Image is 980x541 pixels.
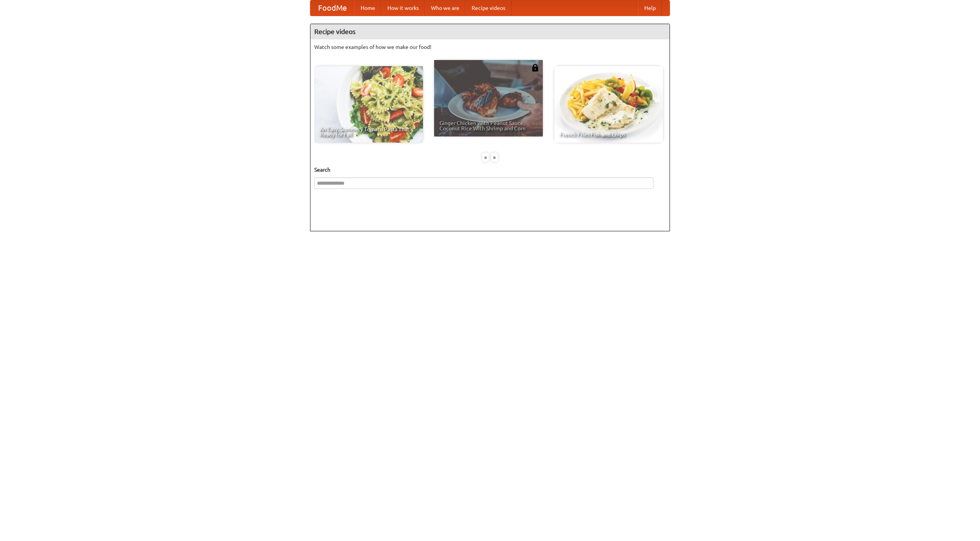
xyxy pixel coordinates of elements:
[638,0,662,16] a: Help
[354,0,381,16] a: Home
[554,66,663,143] a: French Fries Fish and Chips
[482,153,489,162] div: «
[310,24,670,39] h4: Recipe videos
[314,166,666,174] h5: Search
[314,66,423,143] a: An Easy, Summery Tomato Pasta That's Ready for Fall
[425,0,465,16] a: Who we are
[310,0,354,16] a: FoodMe
[465,0,511,16] a: Recipe videos
[320,127,418,137] span: An Easy, Summery Tomato Pasta That's Ready for Fall
[531,64,539,71] img: 483408.png
[381,0,425,16] a: How it works
[314,43,666,51] p: Watch some examples of how we make our food!
[560,132,658,137] span: French Fries Fish and Chips
[491,153,498,162] div: »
